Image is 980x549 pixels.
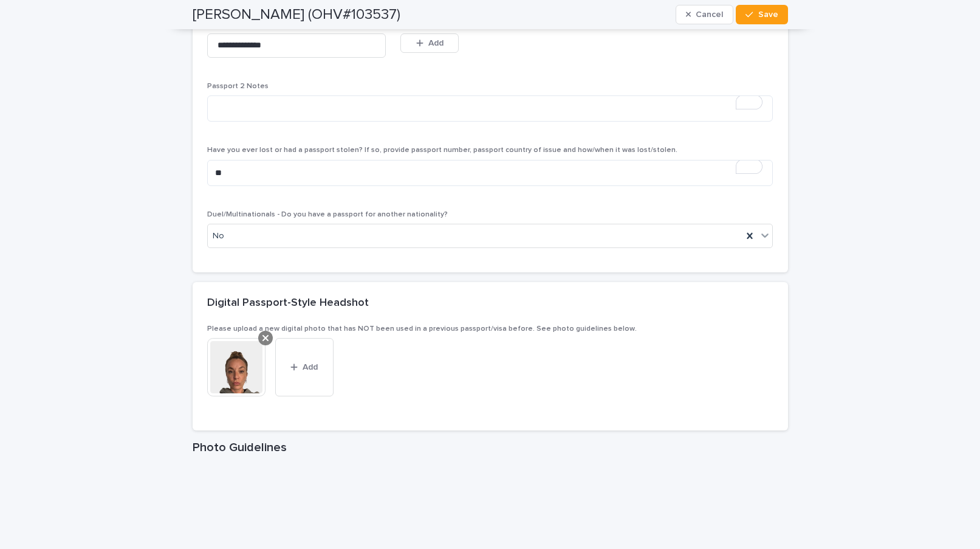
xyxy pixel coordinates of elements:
[676,5,734,24] button: Cancel
[275,338,334,396] button: Add
[428,39,444,47] span: Add
[193,440,788,455] h1: Photo Guidelines
[213,230,224,243] span: No
[758,10,778,19] span: Save
[207,297,369,310] h2: Digital Passport-Style Headshot
[193,6,400,24] h2: [PERSON_NAME] (OHV#103537)
[207,325,637,333] span: Please upload a new digital photo that has NOT been used in a previous passport/visa before. See ...
[736,5,787,24] button: Save
[207,147,677,154] span: Have you ever lost or had a passport stolen? If so, provide passport number, passport country of ...
[303,363,318,371] span: Add
[207,211,448,218] span: Duel/Multinationals - Do you have a passport for another nationality?
[207,83,269,90] span: Passport 2 Notes
[400,33,459,53] button: Add
[207,160,773,186] textarea: To enrich screen reader interactions, please activate Accessibility in Grammarly extension settings
[696,10,723,19] span: Cancel
[207,95,773,122] textarea: To enrich screen reader interactions, please activate Accessibility in Grammarly extension settings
